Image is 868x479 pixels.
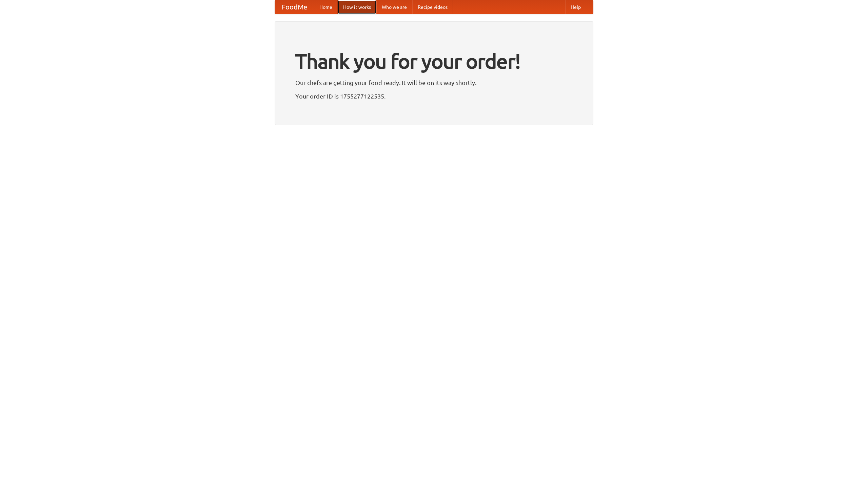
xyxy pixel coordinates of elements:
[275,0,314,14] a: FoodMe
[295,78,573,88] p: Our chefs are getting your food ready. It will be on its way shortly.
[338,0,376,14] a: How it works
[295,91,573,101] p: Your order ID is 1755277122535.
[314,0,338,14] a: Home
[412,0,453,14] a: Recipe videos
[376,0,412,14] a: Who we are
[295,45,573,78] h1: Thank you for your order!
[565,0,586,14] a: Help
